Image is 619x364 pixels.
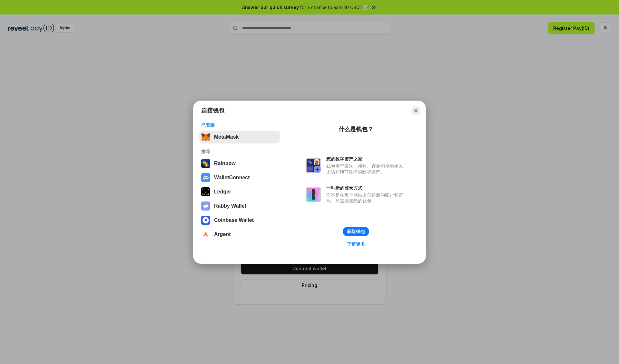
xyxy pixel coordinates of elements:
[214,161,236,166] div: Rainbow
[214,231,231,237] div: Argent
[199,157,280,170] button: Rainbow
[199,131,280,143] button: MetaMask
[411,106,420,115] button: Close
[214,175,250,181] div: WalletConnect
[199,228,280,241] button: Argent
[214,189,231,195] div: Ledger
[201,133,210,142] img: svg+xml,%3Csvg%20fill%3D%22none%22%20height%3D%2233%22%20viewBox%3D%220%200%2035%2033%22%20width%...
[347,229,365,234] div: 获取钱包
[201,159,210,168] img: svg+xml,%3Csvg%20width%3D%22120%22%20height%3D%22120%22%20viewBox%3D%220%200%20120%20120%22%20fil...
[326,156,406,162] div: 您的数字资产之家
[214,203,246,209] div: Rabby Wallet
[199,171,280,184] button: WalletConnect
[199,214,280,227] button: Coinbase Wallet
[201,216,210,225] img: svg+xml,%3Csvg%20width%3D%2228%22%20height%3D%2228%22%20viewBox%3D%220%200%2028%2028%22%20fill%3D...
[201,187,210,196] img: svg+xml,%3Csvg%20xmlns%3D%22http%3A%2F%2Fwww.w3.org%2F2000%2Fsvg%22%20width%3D%2228%22%20height%3...
[201,149,278,154] div: 推荐
[306,187,321,202] img: svg+xml,%3Csvg%20xmlns%3D%22http%3A%2F%2Fwww.w3.org%2F2000%2Fsvg%22%20fill%3D%22none%22%20viewBox...
[199,200,280,212] button: Rabby Wallet
[339,125,373,133] div: 什么是钱包？
[326,163,406,175] div: 钱包用于发送、接收、存储和显示像以太坊和NFT这样的数字资产。
[347,241,365,247] div: 了解更多
[326,185,406,191] div: 一种新的登录方式
[201,122,278,128] div: 已安装
[199,185,280,198] button: Ledger
[201,202,210,211] img: svg+xml,%3Csvg%20xmlns%3D%22http%3A%2F%2Fwww.w3.org%2F2000%2Fsvg%22%20fill%3D%22none%22%20viewBox...
[201,107,224,114] h1: 连接钱包
[214,217,254,223] div: Coinbase Wallet
[343,240,369,248] a: 了解更多
[326,192,406,204] div: 而不是在每个网站上创建新的账户和密码，只需连接您的钱包。
[343,227,369,236] button: 获取钱包
[201,173,210,182] img: svg+xml,%3Csvg%20width%3D%2228%22%20height%3D%2228%22%20viewBox%3D%220%200%2028%2028%22%20fill%3D...
[306,158,321,173] img: svg+xml,%3Csvg%20xmlns%3D%22http%3A%2F%2Fwww.w3.org%2F2000%2Fsvg%22%20fill%3D%22none%22%20viewBox...
[214,134,239,140] div: MetaMask
[201,230,210,239] img: svg+xml,%3Csvg%20width%3D%2228%22%20height%3D%2228%22%20viewBox%3D%220%200%2028%2028%22%20fill%3D...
